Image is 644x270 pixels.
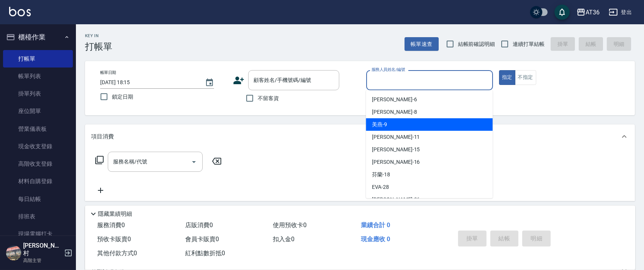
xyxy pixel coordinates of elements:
a: 高階收支登錄 [3,155,73,173]
button: 不指定 [515,70,536,85]
span: [PERSON_NAME] -11 [372,133,420,141]
div: AT36 [586,8,600,17]
button: save [554,5,570,20]
span: 結帳前確認明細 [458,40,495,48]
span: 現金應收 0 [361,235,390,243]
a: 掛單列表 [3,85,73,102]
button: 櫃檯作業 [3,27,73,47]
span: [PERSON_NAME] -6 [372,96,417,104]
span: [PERSON_NAME] -36 [372,196,420,204]
span: [PERSON_NAME] -16 [372,158,420,166]
button: Open [188,156,200,168]
span: 不留客資 [258,94,279,102]
h2: Key In [85,33,112,38]
p: 隱藏業績明細 [98,210,132,218]
span: 鎖定日期 [112,93,133,101]
button: AT36 [573,5,603,20]
span: 扣入金 0 [273,235,294,243]
span: 紅利點數折抵 0 [185,250,225,257]
span: [PERSON_NAME] -8 [372,108,417,116]
a: 營業儀表板 [3,120,73,138]
span: 其他付款方式 0 [97,250,137,257]
a: 帳單列表 [3,67,73,85]
button: 指定 [499,70,515,85]
label: 服務人員姓名/編號 [372,67,405,72]
span: 美燕 -9 [372,121,387,129]
span: 會員卡販賣 0 [185,235,219,243]
p: 項目消費 [91,133,114,141]
label: 帳單日期 [100,70,116,75]
a: 每日結帳 [3,190,73,208]
img: Person [6,245,21,261]
a: 現金收支登錄 [3,138,73,155]
h3: 打帳單 [85,41,112,52]
span: 連續打單結帳 [513,40,545,48]
span: 預收卡販賣 0 [97,235,131,243]
span: 業績合計 0 [361,221,390,229]
span: 服務消費 0 [97,221,125,229]
p: 高階主管 [23,257,62,264]
button: 登出 [606,5,635,19]
a: 排班表 [3,208,73,225]
a: 座位開單 [3,102,73,120]
span: 店販消費 0 [185,221,213,229]
img: Logo [9,7,31,16]
span: EVA -28 [372,183,389,191]
span: [PERSON_NAME] -15 [372,146,420,154]
span: 芬蘭 -18 [372,171,390,179]
a: 打帳單 [3,50,73,67]
input: YYYY/MM/DD hh:mm [100,76,197,89]
h5: [PERSON_NAME]村 [23,242,62,257]
a: 材料自購登錄 [3,173,73,190]
button: 帳單速查 [405,37,439,51]
a: 現場電腦打卡 [3,225,73,243]
button: Choose date, selected date is 2025-10-09 [200,74,219,92]
div: 項目消費 [85,124,635,149]
span: 使用預收卡 0 [273,221,307,229]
